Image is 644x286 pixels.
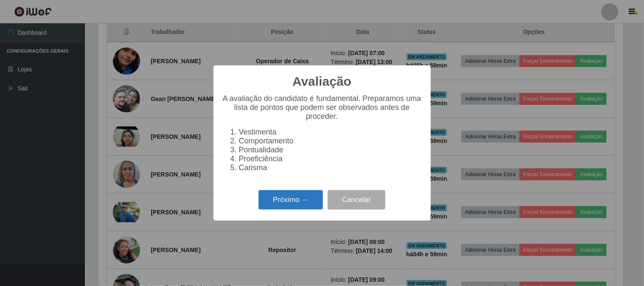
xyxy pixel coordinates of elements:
[239,137,422,146] li: Comportamento
[259,190,323,210] button: Próximo →
[292,74,352,89] h2: Avaliação
[222,94,422,121] p: A avaliação do candidato é fundamental. Preparamos uma lista de pontos que podem ser observados a...
[328,190,385,210] button: Cancelar
[239,146,422,154] li: Pontualidade
[239,163,422,172] li: Carisma
[239,154,422,163] li: Proeficiência
[239,128,422,137] li: Vestimenta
